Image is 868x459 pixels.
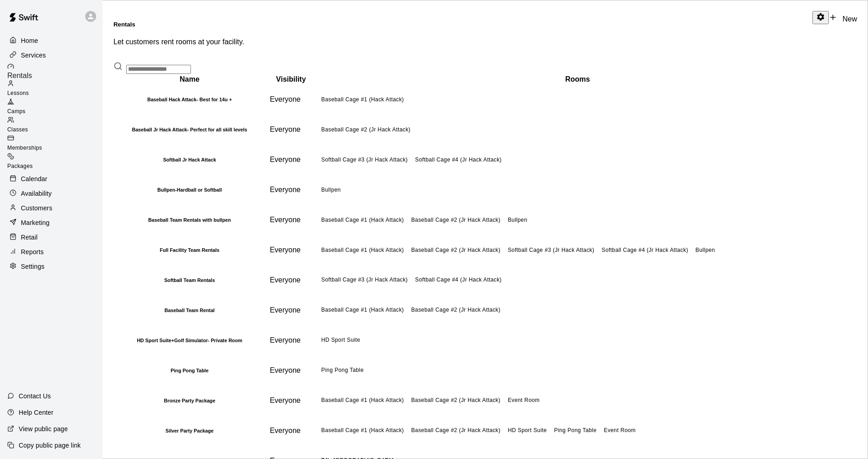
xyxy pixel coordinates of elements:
h6: Baseball Team Rentals with bullpen [115,217,264,223]
span: Ping Pong Table [554,427,596,433]
div: This service is visible to all of your customers [266,306,316,314]
h5: Rentals [113,21,244,28]
span: Everyone [266,366,304,374]
div: This service is visible to all of your customers [266,366,316,375]
p: Customers [21,203,52,213]
h6: Silver Party Package [115,428,264,433]
span: Softball Cage #4 (Jr Hack Attack) [415,156,502,163]
a: Customers [7,201,95,215]
span: Softball Cage #4 (Jr Hack Attack) [415,276,502,283]
span: Packages [7,163,33,169]
div: This service is visible to all of your customers [266,427,316,435]
span: Baseball Cage #1 (Hack Attack) [321,307,404,313]
span: Bullpen [508,217,527,223]
div: This service is visible to all of your customers [266,276,316,284]
div: This service is visible to all of your customers [266,396,316,405]
p: Help Center [19,408,53,417]
h6: HD Sport Suite+Golf Simulator- Private Room [115,338,264,343]
a: Lessons [7,80,103,98]
span: HD Sport Suite [508,427,547,433]
h6: Baseball Team Rental [115,308,264,313]
p: Retail [21,233,38,242]
div: Camps [7,98,103,116]
span: Baseball Cage #1 (Hack Attack) [321,427,404,433]
a: Memberships [7,135,103,153]
span: Everyone [266,276,304,284]
h6: Baseball Hack Attack- Best for 14u + [115,97,264,102]
p: Let customers rent rooms at your facility. [113,38,244,46]
a: Classes [7,116,103,135]
div: This service is visible to all of your customers [266,336,316,344]
span: Baseball Cage #2 (Jr Hack Attack) [411,307,500,313]
span: Baseball Cage #2 (Jr Hack Attack) [411,247,500,253]
h6: Softball Jr Hack Attack [115,157,264,162]
span: Baseball Cage #2 (Jr Hack Attack) [411,217,500,223]
span: Baseball Cage #1 (Hack Attack) [321,247,404,253]
span: Bullpen [695,247,715,253]
span: Everyone [266,396,304,404]
span: Everyone [266,336,304,344]
span: Event Room [508,397,539,403]
span: Baseball Cage #1 (Hack Attack) [321,397,404,403]
a: Services [7,48,95,62]
p: Marketing [21,218,50,227]
span: Ping Pong Table [321,367,364,373]
h6: Full Facility Team Rentals [115,247,264,253]
span: Everyone [266,186,304,193]
a: Retail [7,230,95,244]
b: Rooms [565,75,590,83]
span: Rentals [7,72,32,79]
h6: Ping Pong Table [115,368,264,373]
span: Everyone [266,246,304,254]
div: This service is visible to all of your customers [266,216,316,224]
span: Memberships [7,145,42,151]
span: Baseball Cage #2 (Jr Hack Attack) [411,397,500,403]
span: HD Sport Suite [321,337,360,343]
a: Packages [7,153,103,171]
span: Everyone [266,125,304,133]
a: New [829,15,857,23]
span: Baseball Cage #1 (Hack Attack) [321,217,404,223]
a: Availability [7,187,95,200]
a: Calendar [7,172,95,186]
a: Marketing [7,216,95,229]
h6: Bullpen-Hardball or Softball [115,187,264,193]
span: Classes [7,126,28,133]
h6: Baseball Jr Hack Attack- Perfect for all skill levels [115,127,264,132]
div: This service is visible to all of your customers [266,95,316,104]
span: Everyone [266,216,304,224]
a: Home [7,34,95,47]
span: Softball Cage #4 (Jr Hack Attack) [601,247,688,253]
span: Baseball Cage #2 (Jr Hack Attack) [411,427,500,433]
span: Softball Cage #3 (Jr Hack Attack) [321,276,408,283]
span: Softball Cage #3 (Jr Hack Attack) [508,247,594,253]
h6: Softball Team Rentals [115,277,264,283]
p: Home [21,36,38,45]
a: Reports [7,245,95,259]
button: Rental settings [812,11,829,24]
a: Rentals [7,63,103,80]
span: Everyone [266,95,304,103]
span: Bullpen [321,187,341,193]
p: Reports [21,247,44,256]
span: Softball Cage #3 (Jr Hack Attack) [321,156,408,163]
p: Copy public page link [19,441,81,450]
p: Calendar [21,174,47,183]
b: Name [180,75,200,83]
b: Visibility [276,75,306,83]
div: Settings [7,260,95,273]
div: This service is visible to all of your customers [266,186,316,194]
div: This service is visible to all of your customers [266,156,316,164]
p: Services [21,51,46,60]
span: Everyone [266,427,304,434]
